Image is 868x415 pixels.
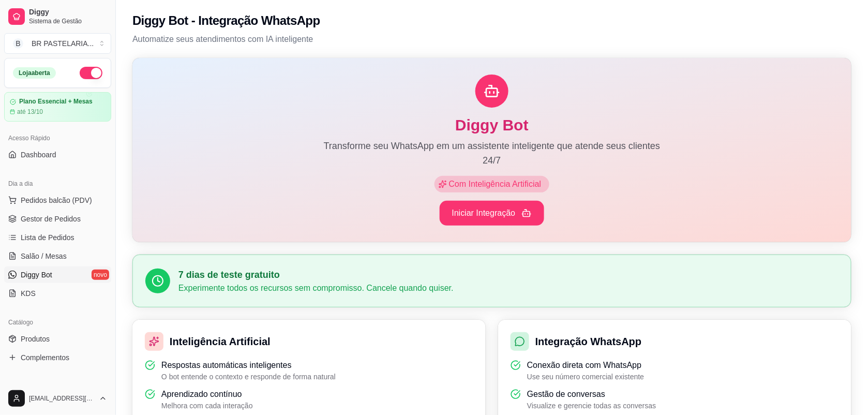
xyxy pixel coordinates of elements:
div: BR PASTELARIA ... [32,38,94,49]
p: Aprendizado contínuo [161,388,253,401]
div: Loja aberta [13,67,56,79]
h2: Diggy Bot - Integração WhatsApp [132,12,320,29]
article: Plano Essencial + Mesas [19,98,93,106]
span: Pedidos balcão (PDV) [21,195,92,205]
p: Experimente todos os recursos sem compromisso. Cancele quando quiser. [178,282,839,294]
button: [EMAIL_ADDRESS][DOMAIN_NAME] [4,386,111,411]
h3: 7 dias de teste gratuito [178,268,839,282]
span: Com Inteligência Artificial [447,178,546,190]
a: Dashboard [4,146,111,163]
span: Gestor de Pedidos [21,214,81,224]
h3: Integração WhatsApp [535,334,642,349]
a: Plano Essencial + Mesasaté 13/10 [4,92,111,122]
p: O bot entende o contexto e responde de forma natural [161,372,336,382]
a: DiggySistema de Gestão [4,4,111,29]
p: Visualize e gerencie todas as conversas [527,401,656,411]
div: Dia a dia [4,175,111,192]
a: Produtos [4,331,111,347]
span: Salão / Mesas [21,251,67,261]
a: Diggy Botnovo [4,266,111,283]
article: até 13/10 [17,108,43,116]
h3: Inteligência Artificial [170,334,271,349]
button: Select a team [4,33,111,54]
div: Catálogo [4,314,111,331]
span: Sistema de Gestão [29,17,107,25]
span: Dashboard [21,150,56,160]
p: Use seu número comercial existente [527,372,644,382]
p: Automatize seus atendimentos com IA inteligente [132,33,851,46]
div: Acesso Rápido [4,130,111,146]
p: Respostas automáticas inteligentes [161,359,336,372]
a: Salão / Mesas [4,248,111,264]
span: B [13,38,23,49]
button: Pedidos balcão (PDV) [4,192,111,209]
span: [EMAIL_ADDRESS][DOMAIN_NAME] [29,394,95,403]
button: Iniciar Integração [440,201,545,226]
span: Complementos [21,352,69,363]
p: Transforme seu WhatsApp em um assistente inteligente que atende seus clientes 24/7 [318,139,666,168]
h1: Diggy Bot [149,116,835,135]
a: Gestor de Pedidos [4,211,111,227]
p: Melhora com cada interação [161,401,253,411]
span: Diggy Bot [21,270,52,280]
p: Gestão de conversas [527,388,656,401]
a: Complementos [4,349,111,366]
span: Diggy [29,8,107,17]
span: Produtos [21,334,50,344]
a: Lista de Pedidos [4,229,111,246]
button: Alterar Status [80,67,102,79]
p: Conexão direta com WhatsApp [527,359,644,372]
a: KDS [4,285,111,302]
span: KDS [21,288,36,299]
span: Lista de Pedidos [21,232,74,243]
